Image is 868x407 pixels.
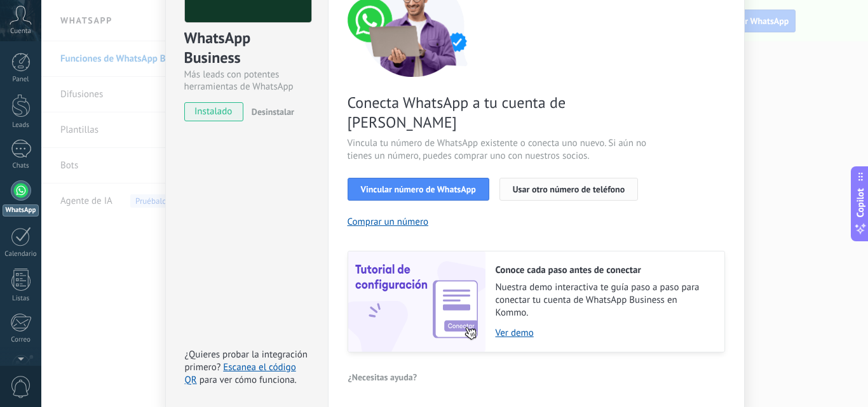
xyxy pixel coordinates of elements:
a: Ver demo [496,327,712,339]
button: Desinstalar [247,102,294,121]
span: Conecta WhatsApp a tu cuenta de [PERSON_NAME] [348,93,650,132]
div: WhatsApp [3,204,39,217]
button: Comprar un número [348,216,429,228]
span: para ver cómo funciona. [200,374,297,386]
span: Copilot [854,188,867,217]
div: Panel [3,76,39,84]
span: Cuenta [10,27,31,36]
span: ¿Quieres probar la integración primero? [185,349,308,373]
span: Desinstalar [252,106,294,117]
div: WhatsApp Business [184,28,309,69]
span: instalado [185,102,243,121]
button: Vincular número de WhatsApp [348,178,489,201]
h2: Conoce cada paso antes de conectar [496,264,712,276]
div: Más leads con potentes herramientas de WhatsApp [184,69,309,93]
button: Usar otro número de teléfono [499,178,638,201]
div: Leads [3,121,39,130]
span: Vincula tu número de WhatsApp existente o conecta uno nuevo. Si aún no tienes un número, puedes c... [348,137,650,163]
span: Usar otro número de teléfono [513,185,625,194]
div: Listas [3,295,39,303]
span: Vincular número de WhatsApp [361,185,476,194]
button: ¿Necesitas ayuda? [348,368,418,387]
div: Correo [3,336,39,344]
div: Calendario [3,250,39,258]
span: ¿Necesitas ayuda? [348,373,417,382]
div: Chats [3,162,39,170]
span: Nuestra demo interactiva te guía paso a paso para conectar tu cuenta de WhatsApp Business en Kommo. [496,281,712,319]
a: Escanea el código QR [185,361,296,386]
